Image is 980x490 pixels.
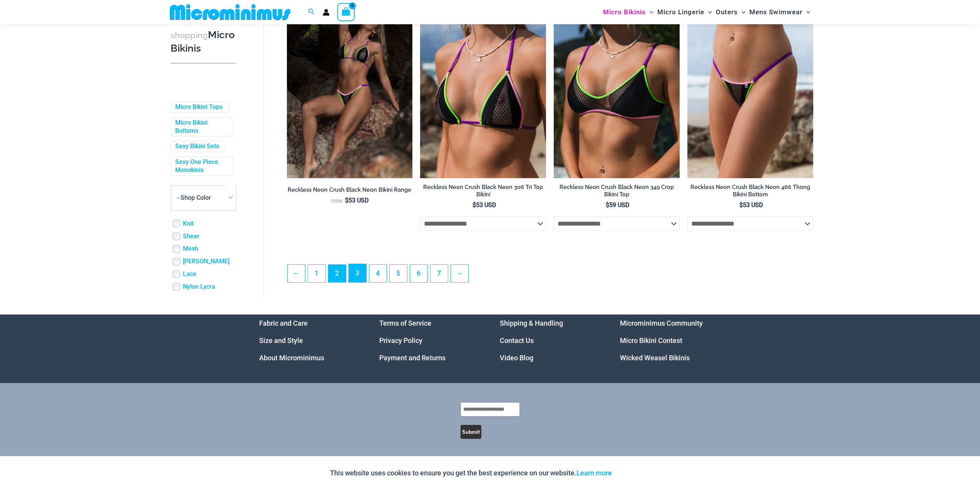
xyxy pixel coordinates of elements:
[308,7,315,17] a: Search icon link
[739,201,743,209] span: $
[175,103,223,111] a: Micro Bikini Tops
[171,28,236,55] h3: Micro Bikinis
[420,184,546,201] a: Reckless Neon Crush Black Neon 306 Tri Top Bikini
[500,354,533,362] a: Video Blog
[500,314,601,366] aside: Footer Widget 3
[620,336,682,345] a: Micro Bikini Contest
[620,314,721,366] nav: Menu
[288,265,305,282] a: ←
[472,201,476,209] span: $
[183,270,196,278] a: Lace
[704,2,712,22] span: Menu Toggle
[183,220,194,228] a: Knit
[167,3,293,21] img: MM SHOP LOGO FLAT
[379,314,481,366] nav: Menu
[330,467,612,479] p: This website uses cookies to ensure you get the best experience on our website.
[175,158,228,174] a: Sexy One Piece Monokinis
[472,201,496,209] bdi: 53 USD
[655,2,714,22] a: Micro LingerieMenu ToggleMenu Toggle
[410,265,427,282] a: Page 6
[183,245,198,253] a: Mesh
[500,336,534,345] a: Contact Us
[420,184,546,198] h2: Reckless Neon Crush Black Neon 306 Tri Top Bikini
[601,2,655,22] a: Micro BikinisMenu ToggleMenu Toggle
[287,186,413,196] a: Reckless Neon Crush Black Neon Bikini Range
[687,184,813,201] a: Reckless Neon Crush Black Neon 466 Thong Bikini Bottom
[606,201,609,209] span: $
[554,184,680,198] h2: Reckless Neon Crush Black Neon 349 Crop Bikini Top
[183,232,199,241] a: Sheer
[171,30,208,40] span: shopping
[657,2,704,22] span: Micro Lingerie
[183,283,215,291] a: Nylon Lycra
[331,199,343,204] span: From:
[802,2,810,22] span: Menu Toggle
[554,184,680,201] a: Reckless Neon Crush Black Neon 349 Crop Bikini Top
[171,186,236,210] span: - Shop Color
[500,314,601,366] nav: Menu
[337,3,355,21] a: View Shopping Cart, empty
[379,354,446,362] a: Payment and Returns
[606,201,629,209] bdi: 59 USD
[183,258,230,266] a: [PERSON_NAME]
[345,197,369,204] bdi: 53 USD
[620,354,690,362] a: Wicked Weasel Bikinis
[620,314,721,366] aside: Footer Widget 4
[716,2,738,22] span: Outers
[287,186,413,194] h2: Reckless Neon Crush Black Neon Bikini Range
[500,319,563,327] a: Shipping & Handling
[323,9,330,16] a: Account icon link
[259,336,303,345] a: Size and Style
[287,264,813,287] nav: Product Pagination
[749,2,802,22] span: Mens Swimwear
[177,194,211,201] span: - Shop Color
[171,185,236,211] span: - Shop Color
[576,469,612,477] a: Learn more
[431,265,448,282] a: Page 7
[600,1,814,23] nav: Site Navigation
[175,142,219,151] a: Sexy Bikini Sets
[646,2,653,22] span: Menu Toggle
[259,314,360,366] nav: Menu
[603,2,646,22] span: Micro Bikinis
[390,265,407,282] a: Page 5
[461,425,481,439] button: Submit
[175,119,228,135] a: Micro Bikini Bottoms
[618,464,650,482] button: Accept
[739,201,763,209] bdi: 53 USD
[259,314,360,366] aside: Footer Widget 1
[451,265,468,282] a: →
[345,197,348,204] span: $
[259,319,308,327] a: Fabric and Care
[369,265,387,282] a: Page 4
[747,2,812,22] a: Mens SwimwearMenu ToggleMenu Toggle
[328,265,346,282] span: Page 2
[349,264,366,282] a: Page 3
[259,354,324,362] a: About Microminimus
[714,2,747,22] a: OutersMenu ToggleMenu Toggle
[379,319,431,327] a: Terms of Service
[379,314,481,366] aside: Footer Widget 2
[620,319,703,327] a: Microminimus Community
[379,336,422,345] a: Privacy Policy
[687,184,813,198] h2: Reckless Neon Crush Black Neon 466 Thong Bikini Bottom
[308,265,325,282] a: Page 1
[738,2,745,22] span: Menu Toggle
